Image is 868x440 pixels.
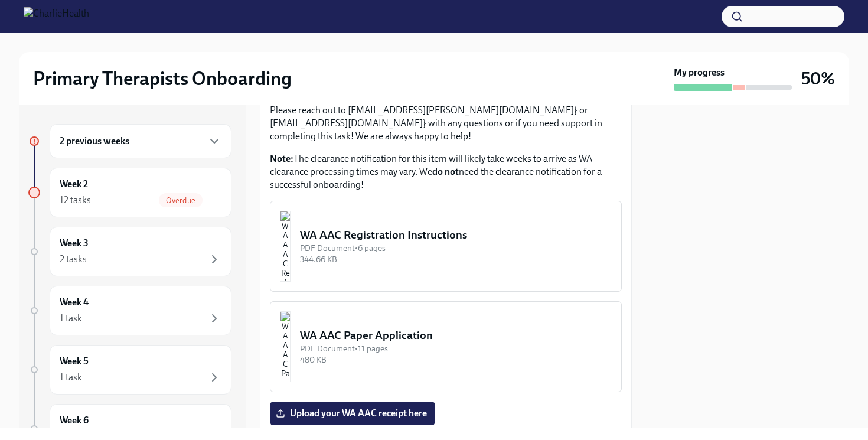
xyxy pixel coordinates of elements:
p: Please reach out to [EMAIL_ADDRESS][PERSON_NAME][DOMAIN_NAME]} or [EMAIL_ADDRESS][DOMAIN_NAME]} w... [270,104,622,143]
div: PDF Document • 6 pages [300,243,612,254]
span: Upload your WA AAC receipt here [278,408,427,419]
div: WA AAC Paper Application [300,328,612,343]
div: 2 previous weeks [50,124,231,158]
label: Upload your WA AAC receipt here [270,402,435,425]
img: CharlieHealth [24,7,89,26]
div: 344.66 KB [300,254,612,265]
h6: Week 6 [60,414,89,427]
div: 12 tasks [60,194,91,207]
img: WA AAC Paper Application [280,311,291,382]
h6: 2 previous weeks [60,135,129,148]
a: Week 41 task [28,286,231,335]
strong: Note: [270,153,293,164]
p: The clearance notification for this item will likely take weeks to arrive as WA clearance process... [270,152,622,191]
h6: Week 2 [60,178,88,191]
div: 2 tasks [60,253,87,266]
strong: do not [432,166,459,177]
div: 480 KB [300,354,612,366]
h3: 50% [801,68,835,89]
button: WA AAC Paper ApplicationPDF Document•11 pages480 KB [270,301,622,392]
h2: Primary Therapists Onboarding [33,67,292,90]
div: WA AAC Registration Instructions [300,227,612,243]
h6: Week 5 [60,355,89,368]
div: 1 task [60,312,82,325]
a: Week 51 task [28,345,231,395]
strong: My progress [674,66,725,79]
h6: Week 4 [60,296,89,309]
div: PDF Document • 11 pages [300,343,612,354]
a: Week 32 tasks [28,227,231,276]
h6: Week 3 [60,237,89,250]
button: WA AAC Registration InstructionsPDF Document•6 pages344.66 KB [270,201,622,292]
div: 1 task [60,371,82,384]
a: Week 212 tasksOverdue [28,168,231,217]
img: WA AAC Registration Instructions [280,211,291,282]
span: Overdue [159,196,203,205]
